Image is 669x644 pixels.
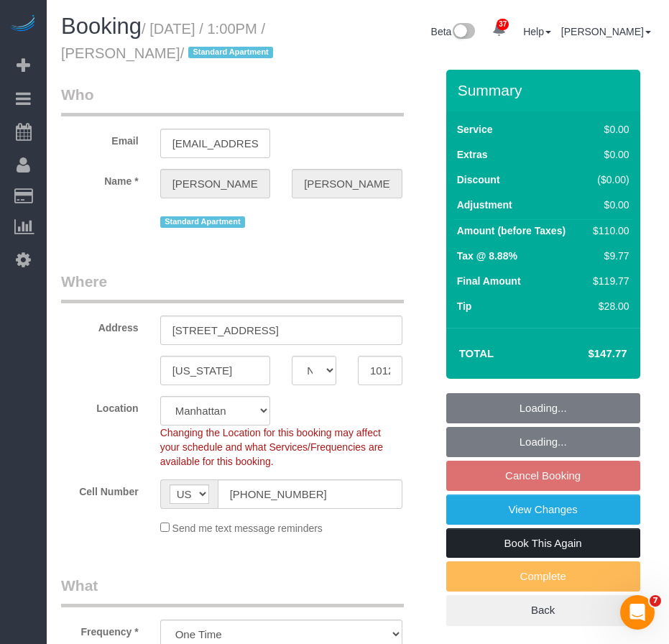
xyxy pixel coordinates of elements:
[587,122,629,137] div: $0.00
[160,169,271,198] input: First Name
[160,427,384,467] span: Changing the Location for this booking may affect your schedule and what Services/Frequencies are...
[587,274,629,288] div: $119.77
[50,316,149,335] label: Address
[587,147,629,162] div: $0.00
[587,299,629,313] div: $28.00
[459,347,494,359] strong: Total
[458,82,633,98] h3: Summary
[587,172,629,187] div: ($0.00)
[431,26,476,37] a: Beta
[61,84,404,116] legend: Who
[457,274,521,288] label: Final Amount
[485,14,513,46] a: 37
[523,26,551,37] a: Help
[218,479,402,509] input: Cell Number
[50,169,149,188] label: Name *
[61,14,142,39] span: Booking
[9,14,37,34] img: Automaid Logo
[457,224,566,238] label: Amount (before Taxes)
[160,129,271,158] input: Email
[160,356,271,385] input: City
[451,23,475,42] img: New interface
[61,21,277,61] small: / [DATE] / 1:00PM / [PERSON_NAME]
[650,595,661,607] span: 7
[50,396,149,415] label: Location
[497,19,509,30] span: 37
[545,348,627,360] h4: $147.77
[50,129,149,148] label: Email
[587,249,629,263] div: $9.77
[446,595,640,625] a: Back
[292,169,402,198] input: Last Name
[50,620,149,639] label: Frequency *
[160,216,246,228] span: Standard Apartment
[620,595,655,630] iframe: Intercom live chat
[587,224,629,238] div: $110.00
[61,271,404,303] legend: Where
[446,494,640,525] a: View Changes
[457,249,517,263] label: Tax @ 8.88%
[358,356,402,385] input: Zip Code
[457,172,500,187] label: Discount
[457,299,472,313] label: Tip
[587,198,629,212] div: $0.00
[457,198,512,212] label: Adjustment
[188,47,274,58] span: Standard Apartment
[180,45,278,61] span: /
[561,26,651,37] a: [PERSON_NAME]
[457,122,493,137] label: Service
[172,523,323,534] span: Send me text message reminders
[61,575,404,607] legend: What
[50,479,149,499] label: Cell Number
[446,528,640,558] a: Book This Again
[457,147,488,162] label: Extras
